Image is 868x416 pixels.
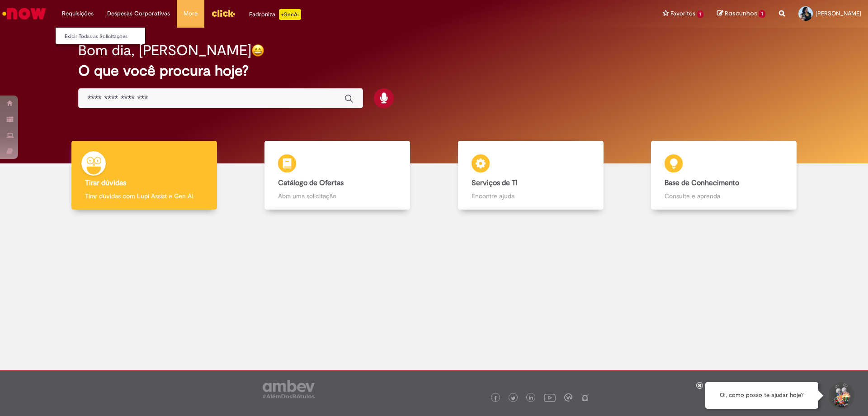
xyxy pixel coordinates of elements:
p: Abra uma solicitação [278,191,396,201]
span: 1 [697,10,704,18]
b: Catálogo de Ofertas [278,178,344,187]
b: Base de Conhecimento [665,178,739,187]
span: Rascunhos [725,9,757,18]
img: logo_footer_naosei.png [581,393,589,402]
a: Tirar dúvidas Tirar dúvidas com Lupi Assist e Gen Ai [47,141,241,210]
span: Requisições [62,9,94,18]
img: logo_footer_workplace.png [564,393,572,402]
div: Padroniza [249,9,301,20]
p: Consulte e aprenda [665,191,783,201]
span: [PERSON_NAME] [816,10,861,17]
p: Encontre ajuda [472,191,590,201]
span: More [184,9,198,18]
img: click_logo_yellow_360x200.png [211,6,236,20]
span: 1 [759,10,765,18]
img: logo_footer_twitter.png [511,396,515,401]
img: logo_footer_linkedin.png [529,396,533,401]
img: logo_footer_youtube.png [544,392,556,403]
a: Catálogo de Ofertas Abra uma solicitação [241,141,434,210]
img: logo_footer_ambev_rotulo_gray.png [263,380,315,398]
img: logo_footer_facebook.png [493,396,498,401]
b: Serviços de TI [472,178,518,187]
a: Base de Conhecimento Consulte e aprenda [627,141,821,210]
h2: O que você procura hoje? [78,63,790,79]
span: Favoritos [670,9,695,18]
b: Tirar dúvidas [85,178,126,187]
p: Tirar dúvidas com Lupi Assist e Gen Ai [85,191,203,201]
img: happy-face.png [251,44,264,57]
a: Serviços de TI Encontre ajuda [434,141,627,210]
a: Rascunhos [717,10,765,18]
div: Oi, como posso te ajudar hoje? [705,382,818,409]
a: Exibir Todas as Solicitações [56,32,155,42]
p: +GenAi [279,9,301,20]
button: Iniciar Conversa de Suporte [827,382,854,409]
img: ServiceNow [1,5,47,23]
span: Despesas Corporativas [107,9,170,18]
ul: Requisições [55,27,146,44]
h2: Bom dia, [PERSON_NAME] [78,43,251,58]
